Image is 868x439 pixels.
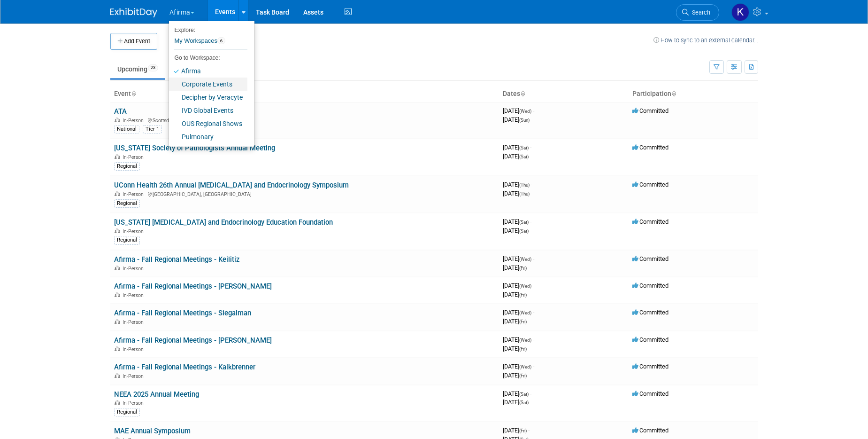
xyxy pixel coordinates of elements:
[503,153,529,160] span: [DATE]
[519,219,529,225] span: (Sat)
[632,181,668,188] span: Committed
[519,145,529,150] span: (Sat)
[114,162,140,171] div: Regional
[148,64,158,71] span: 23
[123,118,146,124] span: In-Person
[115,400,120,405] img: In-Person Event
[519,346,527,352] span: (Fri)
[503,264,527,271] span: [DATE]
[503,427,530,434] span: [DATE]
[632,107,668,114] span: Committed
[503,107,534,114] span: [DATE]
[519,182,530,188] span: (Thu)
[114,199,140,208] div: Regional
[671,90,676,97] a: Sort by Participation Type
[533,309,534,316] span: -
[114,190,495,197] div: [GEOGRAPHIC_DATA], [GEOGRAPHIC_DATA]
[530,390,531,397] span: -
[533,255,534,262] span: -
[143,125,162,133] div: Tier 1
[632,363,668,370] span: Committed
[115,118,120,122] img: In-Person Event
[114,116,495,124] div: Scottsdale, [GEOGRAPHIC_DATA]
[169,52,247,64] li: Go to Workspace:
[115,228,120,233] img: In-Person Event
[503,336,534,343] span: [DATE]
[123,319,146,325] span: In-Person
[114,408,140,416] div: Regional
[632,309,668,316] span: Committed
[519,257,531,262] span: (Wed)
[115,266,120,270] img: In-Person Event
[114,144,275,152] a: [US_STATE] Society of Pathologists Annual Meeting
[519,310,531,315] span: (Wed)
[115,346,120,351] img: In-Person Event
[110,60,165,78] a: Upcoming23
[123,400,146,406] span: In-Person
[520,90,525,97] a: Sort by Start Date
[503,255,534,262] span: [DATE]
[632,427,668,434] span: Committed
[167,60,206,78] a: Past45
[123,228,146,235] span: In-Person
[114,236,140,244] div: Regional
[499,86,629,102] th: Dates
[503,181,532,188] span: [DATE]
[533,282,534,289] span: -
[169,78,247,91] a: Corporate Events
[115,154,120,159] img: In-Person Event
[115,319,120,324] img: In-Person Event
[115,373,120,378] img: In-Person Event
[123,191,146,197] span: In-Person
[653,37,758,44] a: How to sync to an external calendar...
[131,90,136,97] a: Sort by Event Name
[110,33,157,50] button: Add Event
[123,266,146,272] span: In-Person
[114,181,349,189] a: UConn Health 26th Annual [MEDICAL_DATA] and Endocrinology Symposium
[632,218,668,225] span: Committed
[519,283,531,289] span: (Wed)
[533,363,534,370] span: -
[503,318,527,325] span: [DATE]
[503,282,534,289] span: [DATE]
[115,191,120,196] img: In-Person Event
[519,266,527,271] span: (Fri)
[519,154,529,159] span: (Sat)
[115,292,120,297] img: In-Person Event
[110,8,157,17] img: ExhibitDay
[632,255,668,262] span: Committed
[519,373,527,378] span: (Fri)
[519,392,529,397] span: (Sat)
[503,363,534,370] span: [DATE]
[114,218,333,227] a: [US_STATE] [MEDICAL_DATA] and Endocrinology Education Foundation
[533,336,534,343] span: -
[531,181,532,188] span: -
[123,346,146,353] span: In-Person
[114,255,240,264] a: Afirma - Fall Regional Meetings - Keilitiz
[519,428,527,433] span: (Fri)
[689,9,710,16] span: Search
[503,190,530,197] span: [DATE]
[676,4,719,21] a: Search
[519,109,531,114] span: (Wed)
[169,130,247,143] a: Pulmonary
[629,86,758,102] th: Participation
[533,107,534,114] span: -
[503,227,529,234] span: [DATE]
[503,372,527,379] span: [DATE]
[123,373,146,379] span: In-Person
[632,336,668,343] span: Committed
[114,282,272,290] a: Afirma - Fall Regional Meetings - [PERSON_NAME]
[217,37,225,45] span: 6
[503,116,530,123] span: [DATE]
[123,154,146,160] span: In-Person
[519,118,530,123] span: (Sun)
[169,104,247,117] a: IVD Global Events
[174,33,247,49] a: My Workspaces6
[169,117,247,130] a: OUS Regional Shows
[114,363,255,371] a: Afirma - Fall Regional Meetings - Kalkbrenner
[503,144,531,151] span: [DATE]
[503,291,527,298] span: [DATE]
[114,309,251,317] a: Afirma - Fall Regional Meetings - Siegalman
[731,3,749,21] img: Keirsten Davis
